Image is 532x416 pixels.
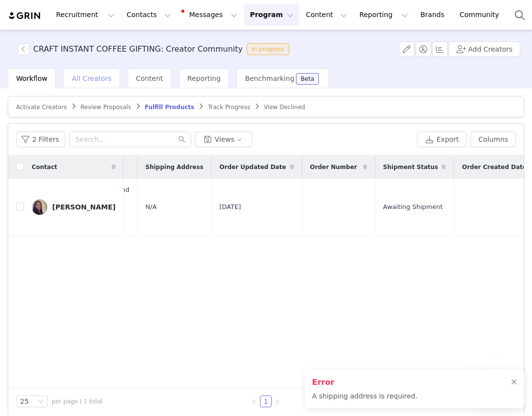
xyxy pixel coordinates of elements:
button: Program [244,4,299,26]
li: Previous Page [248,396,260,407]
i: icon: right [275,399,280,405]
span: Reporting [187,75,220,82]
span: Shipping Address [145,163,203,171]
a: Community [454,4,510,26]
span: [object Object] [18,43,293,55]
span: Activate Creators [16,104,67,111]
span: N/A [145,203,157,210]
a: 1 [260,396,271,407]
button: Contacts [121,4,177,26]
i: icon: search [178,136,185,143]
a: [PERSON_NAME] [32,199,116,215]
span: Content [136,75,163,82]
button: Columns [471,132,516,147]
span: Order Created Date [462,163,526,171]
span: per page | 1 total [52,397,102,406]
span: Benchmarking [245,75,294,82]
span: Contact [32,163,57,171]
button: Add Creators [449,41,520,57]
span: Track Progress [208,104,250,111]
span: Awaiting Shipment [383,202,443,212]
span: View Declined [264,104,305,111]
img: 041ba1d0-5049-49af-b29c-0eac66d15834--s.jpg [32,199,47,215]
p: A shipping address is required. [312,391,417,401]
div: Beta [301,76,315,82]
span: Order Number [310,163,357,171]
span: In progress [247,43,289,55]
button: Export [417,132,467,147]
span: Workflow [16,75,47,82]
button: 2 Filters [16,132,65,147]
button: Reporting [354,4,414,26]
span: Review Proposals [80,104,131,111]
button: Recruitment [50,4,120,26]
img: grin logo [8,11,42,20]
span: Shipment Status [383,163,438,171]
span: Fulfill Products [145,104,195,111]
i: icon: left [251,399,257,405]
input: Search... [69,132,191,147]
span: Order Updated Date [219,163,286,171]
button: Views [195,132,252,147]
button: Content [300,4,353,26]
li: Next Page [272,396,283,407]
li: 1 [260,396,272,407]
span: All Creators [72,75,111,82]
h3: CRAFT INSTANT COFFEE GIFTING: Creator Community [33,43,243,55]
span: [DATE] [219,202,241,212]
div: [PERSON_NAME] [52,203,116,211]
button: Messages [177,4,243,26]
button: Search [509,4,531,26]
div: 25 [20,396,29,407]
i: icon: down [38,398,43,405]
a: Brands [414,4,453,26]
h2: Error [312,377,417,388]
